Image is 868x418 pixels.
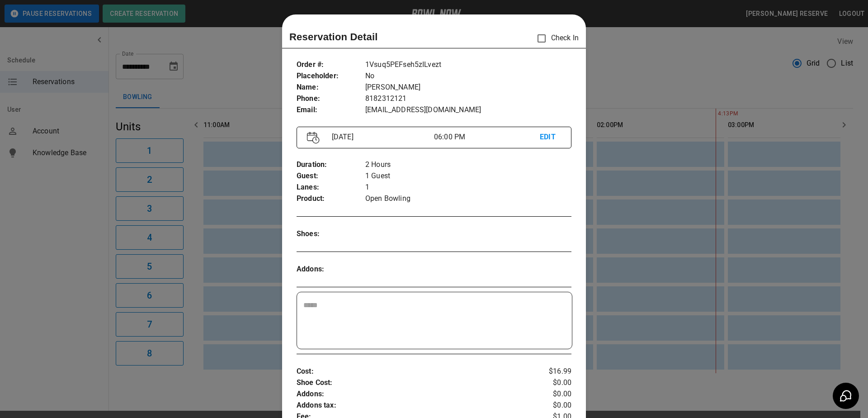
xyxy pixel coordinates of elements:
p: Addons tax : [297,400,526,411]
p: Lanes : [297,182,365,193]
p: Shoes : [297,228,365,240]
p: Cost : [297,366,526,377]
p: Open Bowling [365,193,571,204]
p: EDIT [540,132,561,143]
p: Product : [297,193,365,204]
p: 1Vsuq5PEFseh5zILvezt [365,59,571,71]
p: 1 Guest [365,171,571,182]
p: Guest : [297,171,365,182]
p: Reservation Detail [289,29,378,44]
p: [PERSON_NAME] [365,82,571,93]
p: Phone : [297,93,365,104]
p: No [365,71,571,82]
p: [DATE] [328,132,434,142]
p: Placeholder : [297,71,365,82]
p: 06:00 PM [434,132,540,142]
p: Addons : [297,389,526,400]
p: 1 [365,182,571,193]
p: Check In [532,29,579,48]
p: Addons : [297,264,365,275]
p: 2 Hours [365,159,571,171]
p: $0.00 [526,400,571,411]
img: Vector [307,132,320,144]
p: Order # : [297,59,365,71]
p: Shoe Cost : [297,377,526,389]
p: Email : [297,104,365,116]
p: [EMAIL_ADDRESS][DOMAIN_NAME] [365,104,571,116]
p: $0.00 [526,377,571,389]
p: $0.00 [526,389,571,400]
p: $16.99 [526,366,571,377]
p: Duration : [297,159,365,171]
p: 8182312121 [365,93,571,104]
p: Name : [297,82,365,93]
